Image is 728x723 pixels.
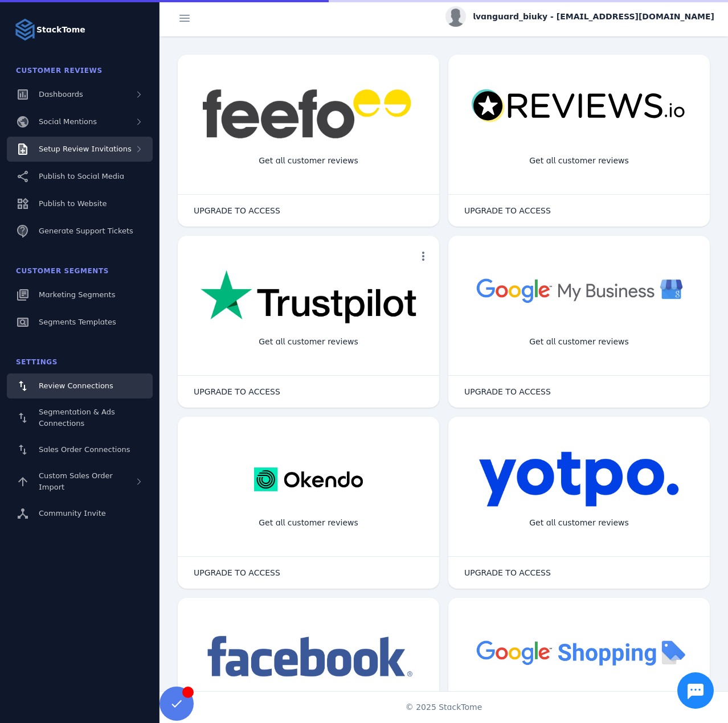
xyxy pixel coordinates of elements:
[39,445,130,454] span: Sales Order Connections
[471,632,687,672] img: googleshopping.png
[14,18,36,41] img: Logo image
[406,701,482,713] span: © 2025 StackTome
[39,90,83,98] span: Dashboards
[464,569,551,577] span: UPGRADE TO ACCESS
[254,451,363,508] img: okendo.webp
[39,509,106,517] span: Community Invite
[412,245,435,268] button: more
[250,146,367,176] div: Get all customer reviews
[445,6,466,27] img: profile.jpg
[16,67,103,75] span: Customer Reviews
[520,508,638,538] div: Get all customer reviews
[7,373,153,399] a: Review Connections
[7,164,153,189] a: Publish to Social Media
[201,89,416,139] img: feefo.png
[194,207,280,215] span: UPGRADE TO ACCESS
[250,508,367,538] div: Get all customer reviews
[445,6,714,27] button: lvanguard_biuky - [EMAIL_ADDRESS][DOMAIN_NAME]
[7,282,153,307] a: Marketing Segments
[7,191,153,216] a: Publish to Website
[36,24,85,36] strong: StackTome
[39,408,115,428] span: Segmentation & Ads Connections
[194,388,280,396] span: UPGRADE TO ACCESS
[512,689,646,719] div: Import Products from Google
[182,380,292,403] button: UPGRADE TO ACCESS
[453,380,562,403] button: UPGRADE TO ACCESS
[7,437,153,462] a: Sales Order Connections
[464,388,551,396] span: UPGRADE TO ACCESS
[471,89,687,124] img: reviewsio.svg
[16,358,58,366] span: Settings
[39,145,132,153] span: Setup Review Invitations
[39,117,97,126] span: Social Mentions
[182,561,292,584] button: UPGRADE TO ACCESS
[39,290,115,299] span: Marketing Segments
[520,327,638,357] div: Get all customer reviews
[478,451,680,508] img: yotpo.png
[250,327,367,357] div: Get all customer reviews
[39,318,116,326] span: Segments Templates
[39,227,133,235] span: Generate Support Tickets
[16,267,109,275] span: Customer Segments
[201,270,416,326] img: trustpilot.png
[39,471,113,491] span: Custom Sales Order Import
[464,207,551,215] span: UPGRADE TO ACCESS
[39,381,113,390] span: Review Connections
[7,501,153,526] a: Community Invite
[7,401,153,435] a: Segmentation & Ads Connections
[7,310,153,335] a: Segments Templates
[453,561,562,584] button: UPGRADE TO ACCESS
[194,569,280,577] span: UPGRADE TO ACCESS
[201,632,416,683] img: facebook.png
[453,199,562,222] button: UPGRADE TO ACCESS
[473,11,714,23] span: lvanguard_biuky - [EMAIL_ADDRESS][DOMAIN_NAME]
[39,172,124,180] span: Publish to Social Media
[182,199,292,222] button: UPGRADE TO ACCESS
[520,146,638,176] div: Get all customer reviews
[471,270,687,310] img: googlebusiness.png
[39,199,107,208] span: Publish to Website
[7,219,153,244] a: Generate Support Tickets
